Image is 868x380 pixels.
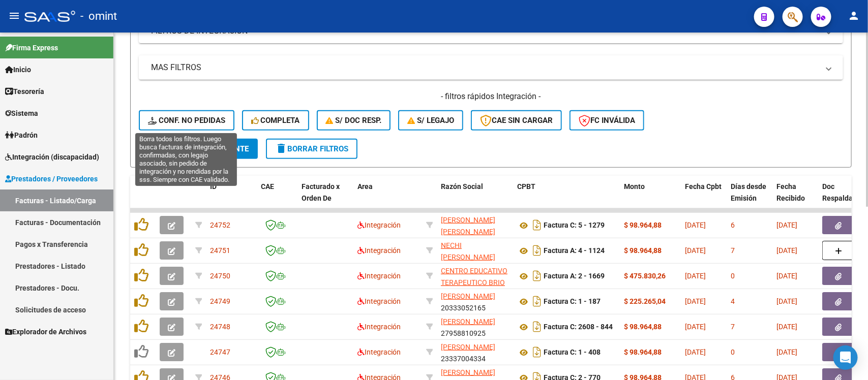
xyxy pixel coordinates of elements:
[5,64,31,75] span: Inicio
[80,5,117,27] span: - omint
[544,298,601,306] strong: Factura C: 1 - 187
[685,272,706,280] span: [DATE]
[772,176,818,220] datatable-header-cell: Fecha Recibido
[357,348,401,356] span: Integración
[398,110,463,131] button: S/ legajo
[5,42,58,53] span: Firma Express
[261,182,274,191] span: CAE
[544,323,613,331] strong: Factura C: 2608 - 844
[776,221,797,229] span: [DATE]
[441,368,495,376] span: [PERSON_NAME]
[471,110,562,131] button: CAE SIN CARGAR
[441,292,495,300] span: [PERSON_NAME]
[833,345,858,370] div: Open Intercom Messenger
[544,272,605,280] strong: Factura A: 2 - 1669
[624,297,666,305] strong: $ 225.265,04
[357,323,401,331] span: Integración
[5,326,86,337] span: Explorador de Archivos
[441,343,495,351] span: [PERSON_NAME]
[148,116,225,125] span: Conf. no pedidas
[357,272,401,280] span: Integración
[441,241,495,261] span: NECHI [PERSON_NAME]
[544,221,605,230] strong: Factura C: 5 - 1279
[624,221,662,229] strong: $ 98.964,88
[776,297,797,305] span: [DATE]
[441,341,509,363] div: 23337004334
[731,272,735,280] span: 0
[570,110,644,131] button: FC Inválida
[242,110,309,131] button: Completa
[5,86,44,97] span: Tesorería
[275,144,348,153] span: Borrar Filtros
[681,176,727,220] datatable-header-cell: Fecha Cpbt
[441,240,509,261] div: 20355056954
[139,139,258,159] button: Buscar Comprobante
[441,214,509,236] div: 27267420233
[727,176,772,220] datatable-header-cell: Días desde Emisión
[776,182,805,202] span: Fecha Recibido
[441,316,509,337] div: 27958810925
[685,297,706,305] span: [DATE]
[353,176,422,220] datatable-header-cell: Area
[776,246,797,255] span: [DATE]
[731,246,735,255] span: 7
[407,116,454,125] span: S/ legajo
[437,176,513,220] datatable-header-cell: Razón Social
[441,182,483,191] span: Razón Social
[544,247,605,255] strong: Factura A: 4 - 1124
[326,116,382,125] span: S/ Doc Resp.
[210,182,217,191] span: ID
[530,242,544,259] i: Descargar documento
[731,297,735,305] span: 4
[148,142,160,154] mat-icon: search
[266,139,357,159] button: Borrar Filtros
[357,221,401,229] span: Integración
[275,142,287,154] mat-icon: delete
[624,182,645,191] span: Monto
[317,110,391,131] button: S/ Doc Resp.
[848,10,860,22] mat-icon: person
[517,182,535,191] span: CPBT
[624,348,662,356] strong: $ 98.964,88
[731,348,735,356] span: 0
[5,108,38,119] span: Sistema
[5,130,38,141] span: Padrón
[206,176,257,220] datatable-header-cell: ID
[530,268,544,284] i: Descargar documento
[210,323,230,331] span: 24748
[210,246,230,255] span: 24751
[302,182,340,202] span: Facturado x Orden De
[513,176,620,220] datatable-header-cell: CPBT
[685,323,706,331] span: [DATE]
[139,110,234,131] button: Conf. no pedidas
[731,323,735,331] span: 7
[480,116,553,125] span: CAE SIN CARGAR
[544,349,601,357] strong: Factura C: 1 - 408
[685,221,706,229] span: [DATE]
[731,182,766,202] span: Días desde Emisión
[776,272,797,280] span: [DATE]
[139,91,843,102] h4: - filtros rápidos Integración -
[579,116,635,125] span: FC Inválida
[8,10,20,22] mat-icon: menu
[776,323,797,331] span: [DATE]
[441,267,507,298] span: CENTRO EDUCATIVO TERAPEUTICO BRIO S.A.
[620,176,681,220] datatable-header-cell: Monto
[530,319,544,335] i: Descargar documento
[731,221,735,229] span: 6
[357,297,401,305] span: Integración
[822,182,868,202] span: Doc Respaldatoria
[210,297,230,305] span: 24749
[530,344,544,360] i: Descargar documento
[685,246,706,255] span: [DATE]
[530,217,544,233] i: Descargar documento
[5,173,98,184] span: Prestadores / Proveedores
[210,272,230,280] span: 24750
[5,151,99,163] span: Integración (discapacidad)
[776,348,797,356] span: [DATE]
[624,246,662,255] strong: $ 98.964,88
[441,318,495,326] span: [PERSON_NAME]
[685,182,722,191] span: Fecha Cpbt
[210,221,230,229] span: 24752
[257,176,297,220] datatable-header-cell: CAE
